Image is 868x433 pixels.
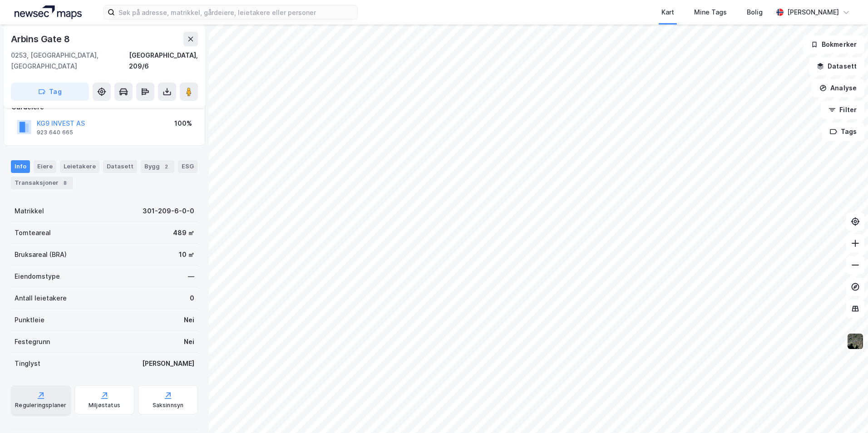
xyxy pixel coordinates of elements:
[89,402,120,409] div: Miljøstatus
[179,249,194,260] div: 10 ㎡
[803,35,864,54] button: Bokmerker
[15,402,66,409] div: Reguleringsplaner
[184,315,194,325] div: Nei
[141,160,174,173] div: Bygg
[115,5,357,19] input: Søk på adresse, matrikkel, gårdeiere, leietakere eller personer
[15,293,67,304] div: Antall leietakere
[162,162,171,171] div: 2
[188,271,194,282] div: —
[809,57,864,75] button: Datasett
[153,402,184,409] div: Saksinnsyn
[694,7,727,18] div: Mine Tags
[184,336,194,347] div: Nei
[143,206,194,216] div: 301-209-6-0-0
[103,160,137,173] div: Datasett
[15,5,82,19] img: logo.a4113a55bc3d86da70a041830d287a7e.svg
[60,178,69,187] div: 8
[173,227,194,238] div: 489 ㎡
[747,7,763,18] div: Bolig
[15,271,60,282] div: Eiendomstype
[11,83,89,101] button: Tag
[174,118,192,129] div: 100%
[15,206,44,216] div: Matrikkel
[11,32,71,46] div: Arbins Gate 8
[15,227,51,238] div: Tomteareal
[129,50,198,72] div: [GEOGRAPHIC_DATA], 209/6
[178,160,197,173] div: ESG
[142,358,194,369] div: [PERSON_NAME]
[190,293,194,304] div: 0
[15,358,40,369] div: Tinglyst
[823,389,868,433] iframe: Chat Widget
[15,249,67,260] div: Bruksareal (BRA)
[15,336,50,347] div: Festegrunn
[787,7,839,18] div: [PERSON_NAME]
[11,160,30,173] div: Info
[34,160,56,173] div: Eiere
[812,79,864,97] button: Analyse
[37,129,73,136] div: 923 640 665
[822,123,864,141] button: Tags
[847,333,864,350] img: 9k=
[15,315,44,325] div: Punktleie
[11,177,73,189] div: Transaksjoner
[60,160,99,173] div: Leietakere
[821,101,864,119] button: Filter
[11,50,129,72] div: 0253, [GEOGRAPHIC_DATA], [GEOGRAPHIC_DATA]
[661,7,674,18] div: Kart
